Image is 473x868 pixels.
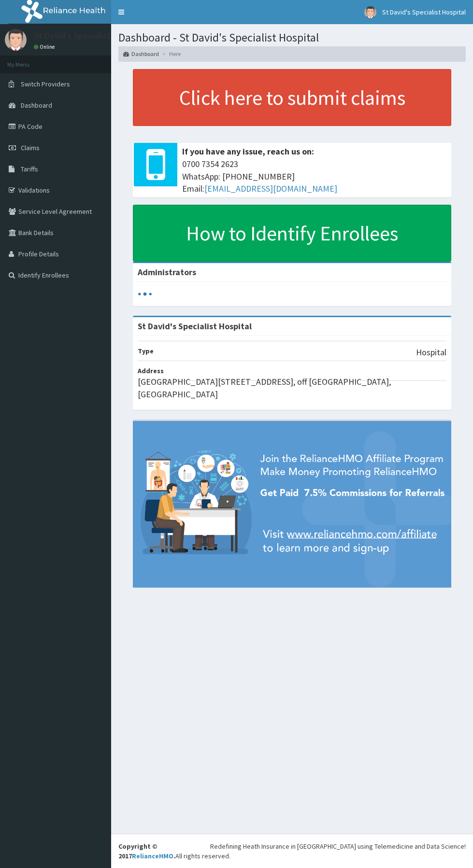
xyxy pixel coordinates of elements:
p: Hospital [416,346,446,359]
img: provider-team-banner.png [133,421,451,588]
a: Click here to submit claims [133,69,451,126]
a: How to Identify Enrollees [133,205,451,262]
a: RelianceHMO [132,852,173,860]
p: St David's Specialist Hospital [34,31,144,40]
b: Administrators [138,266,196,278]
p: [GEOGRAPHIC_DATA][STREET_ADDRESS], off [GEOGRAPHIC_DATA], [GEOGRAPHIC_DATA] [138,376,446,400]
svg: audio-loading [138,287,152,301]
div: Redefining Heath Insurance in [GEOGRAPHIC_DATA] using Telemedicine and Data Science! [210,841,466,851]
span: Switch Providers [21,80,70,88]
img: User Image [364,6,376,18]
span: Dashboard [21,101,52,110]
strong: Copyright © 2017 . [118,842,175,860]
span: St David's Specialist Hospital [382,8,466,16]
a: Dashboard [123,50,159,58]
b: If you have any issue, reach us on: [182,146,314,157]
span: Tariffs [21,165,38,173]
a: Online [34,43,57,50]
b: Type [138,347,154,355]
b: Address [138,366,164,375]
a: [EMAIL_ADDRESS][DOMAIN_NAME] [204,183,337,194]
span: Claims [21,143,40,152]
h1: Dashboard - St David's Specialist Hospital [118,31,466,44]
strong: St David's Specialist Hospital [138,321,252,332]
span: 0700 7354 2623 WhatsApp: [PHONE_NUMBER] Email: [182,158,446,195]
img: User Image [5,29,27,51]
footer: All rights reserved. [111,834,473,868]
li: Here [160,50,181,58]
